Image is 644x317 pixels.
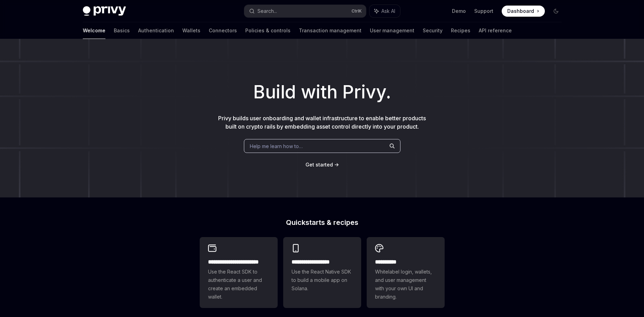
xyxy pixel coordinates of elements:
[474,8,493,15] a: Support
[381,8,395,15] span: Ask AI
[351,8,362,14] span: Ctrl K
[367,237,445,308] a: **** *****Whitelabel login, wallets, and user management with your own UI and branding.
[423,22,443,39] a: Security
[452,8,466,15] a: Demo
[369,5,400,17] button: Ask AI
[114,22,130,39] a: Basics
[305,162,333,168] span: Get started
[370,22,414,39] a: User management
[209,22,237,39] a: Connectors
[283,237,361,308] a: **** **** **** ***Use the React Native SDK to build a mobile app on Solana.
[244,5,366,17] button: Search...CtrlK
[138,22,174,39] a: Authentication
[11,79,633,106] h1: Build with Privy.
[550,6,562,17] button: Toggle dark mode
[250,143,303,150] span: Help me learn how to…
[299,22,361,39] a: Transaction management
[375,268,436,301] span: Whitelabel login, wallets, and user management with your own UI and branding.
[218,115,426,130] span: Privy builds user onboarding and wallet infrastructure to enable better products built on crypto ...
[305,161,333,168] a: Get started
[245,22,291,39] a: Policies & controls
[208,268,269,301] span: Use the React SDK to authenticate a user and create an embedded wallet.
[451,22,470,39] a: Recipes
[200,219,445,226] h2: Quickstarts & recipes
[182,22,200,39] a: Wallets
[83,6,126,16] img: dark logo
[502,6,545,17] a: Dashboard
[292,268,353,293] span: Use the React Native SDK to build a mobile app on Solana.
[507,8,534,15] span: Dashboard
[257,7,277,15] div: Search...
[479,22,512,39] a: API reference
[83,22,105,39] a: Welcome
